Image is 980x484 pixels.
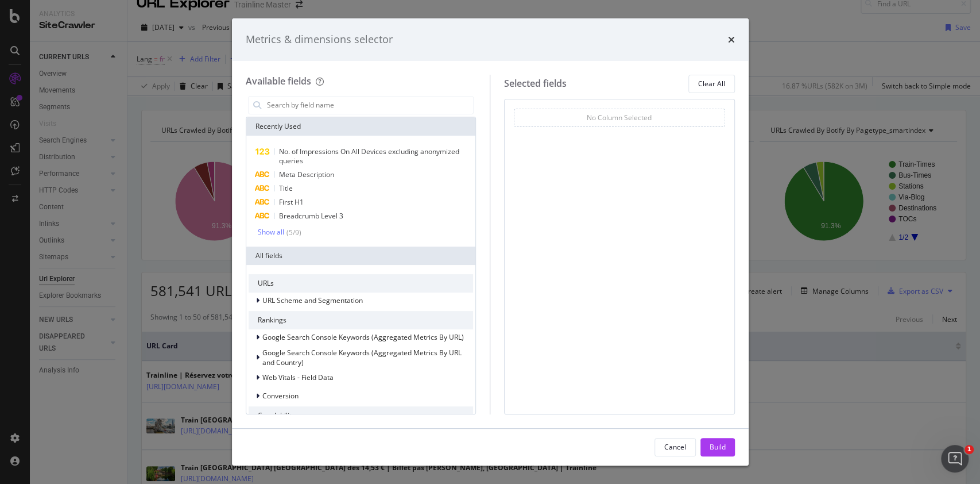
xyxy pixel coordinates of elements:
div: times [728,32,735,47]
span: First H1 [279,197,304,207]
span: Google Search Console Keywords (Aggregated Metrics By URL and Country) [262,348,462,367]
div: Show all [258,228,284,236]
span: Meta Description [279,170,334,179]
div: Rankings [249,311,474,329]
span: 1 [964,445,974,454]
div: All fields [246,247,476,265]
span: Breadcrumb Level 3 [279,211,343,221]
div: No Column Selected [587,113,652,122]
span: Title [279,183,293,193]
button: Clear All [688,75,735,93]
div: Metrics & dimensions selector [246,32,393,47]
button: Cancel [654,438,696,456]
div: modal [232,18,749,466]
div: Cancel [664,442,686,452]
div: Recently Used [246,117,476,136]
input: Search by field name [266,97,474,114]
span: Conversion [262,391,299,401]
span: Google Search Console Keywords (Aggregated Metrics By URL) [262,332,464,342]
div: Crawlability [249,406,474,425]
div: Available fields [246,75,311,87]
iframe: Intercom live chat [941,445,969,473]
button: Build [700,438,735,456]
div: Clear All [698,79,725,89]
span: No. of Impressions On All Devices excluding anonymized queries [278,147,459,166]
div: URLs [249,274,474,293]
span: Web Vitals - Field Data [262,372,334,382]
div: ( 5 / 9 ) [284,228,301,237]
div: Build [710,442,726,452]
span: URL Scheme and Segmentation [262,295,363,305]
div: Selected fields [504,77,567,90]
